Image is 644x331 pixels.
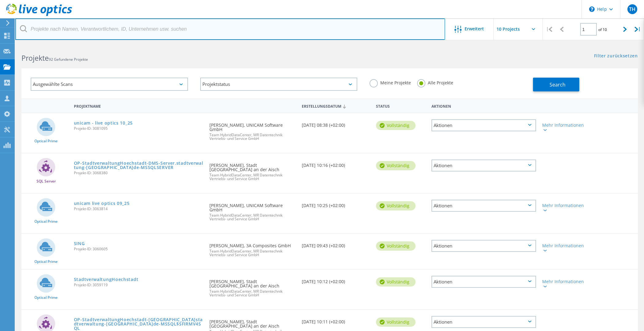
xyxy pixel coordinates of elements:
[542,244,585,252] div: Mehr Informationen
[15,18,445,40] input: Projekte nach Namen, Verantwortlichem, ID, Unternehmen usw. suchen
[34,296,58,299] span: Optical Prime
[206,270,299,303] div: [PERSON_NAME], Stadt [GEOGRAPHIC_DATA] an der Aisch
[209,214,296,221] span: Team HybridDataCenter, MR Datentechnik Vertriebs- und Service GmbH
[209,290,296,297] span: Team HybridDataCenter, MR Datentechnik Vertriebs- und Service GmbH
[533,78,579,91] button: Search
[74,241,85,246] a: SING
[550,81,565,88] span: Search
[209,173,296,181] span: Team HybridDataCenter, MR Datentechnik Vertriebs- und Service GmbH
[631,18,644,40] div: |
[209,133,296,140] span: Team HybridDataCenter, MR Datentechnik Vertriebs- und Service GmbH
[299,113,373,133] div: [DATE] 08:38 (+02:00)
[74,277,139,282] a: StadtverwaltungHoechstadt
[370,79,411,85] label: Meine Projekte
[299,234,373,254] div: [DATE] 09:43 (+02:00)
[431,119,536,131] div: Aktionen
[431,200,536,212] div: Aktionen
[589,6,595,12] svg: \n
[431,240,536,252] div: Aktionen
[431,160,536,171] div: Aktionen
[376,201,416,210] div: vollständig
[21,53,49,63] b: Projekte
[74,283,203,287] span: Projekt-ID: 3059119
[74,247,203,251] span: Projekt-ID: 3060605
[49,57,88,62] span: 92 Gefundene Projekte
[431,276,536,288] div: Aktionen
[74,161,203,170] a: OP-StadtverwaltungHoechstadt-DMS-Server.stadtverwaltung-[GEOGRAPHIC_DATA]de-MSSQLSERVER
[206,194,299,227] div: [PERSON_NAME], UNICAM Software GmbH
[594,54,638,59] a: Filter zurücksetzen
[542,203,585,212] div: Mehr Informationen
[74,171,203,175] span: Projekt-ID: 3068380
[34,220,58,223] span: Optical Prime
[74,318,203,330] a: OP-StadtverwaltungHoechstadt-[GEOGRAPHIC_DATA]stadtverwaltung-[GEOGRAPHIC_DATA]de-MSSQL$SFIRMV4SQL
[299,310,373,330] div: [DATE] 10:11 (+02:00)
[34,139,58,143] span: Optical Prime
[376,318,416,327] div: vollständig
[74,207,203,211] span: Projekt-ID: 3063814
[74,127,203,130] span: Projekt-ID: 3081095
[299,153,373,174] div: [DATE] 10:16 (+02:00)
[209,249,296,257] span: Team HybridDataCenter, MR Datentechnik Vertriebs- und Service GmbH
[465,27,484,31] span: Erweitert
[299,100,373,112] div: Erstellungsdatum
[373,100,428,111] div: Status
[376,161,416,170] div: vollständig
[376,277,416,287] div: vollständig
[34,260,58,264] span: Optical Prime
[206,153,299,187] div: [PERSON_NAME], Stadt [GEOGRAPHIC_DATA] an der Aisch
[31,78,188,91] div: Ausgewählte Scans
[36,179,56,183] span: SQL Server
[74,201,130,206] a: unicam live optics 09_25
[206,113,299,147] div: [PERSON_NAME], UNICAM Software GmbH
[376,121,416,130] div: vollständig
[71,100,206,111] div: Projektname
[200,78,358,91] div: Projektstatus
[299,194,373,214] div: [DATE] 10:25 (+02:00)
[542,123,585,132] div: Mehr Informationen
[6,13,72,17] a: Live Optics Dashboard
[542,279,585,288] div: Mehr Informationen
[206,234,299,263] div: [PERSON_NAME], 3A Composites GmbH
[428,100,539,111] div: Aktionen
[376,241,416,251] div: vollständig
[417,79,453,85] label: Alle Projekte
[74,121,133,125] a: unicam - live optics 10_25
[431,316,536,328] div: Aktionen
[543,18,555,40] div: |
[629,7,635,12] span: TH
[598,27,607,32] span: of 10
[299,270,373,290] div: [DATE] 10:12 (+02:00)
